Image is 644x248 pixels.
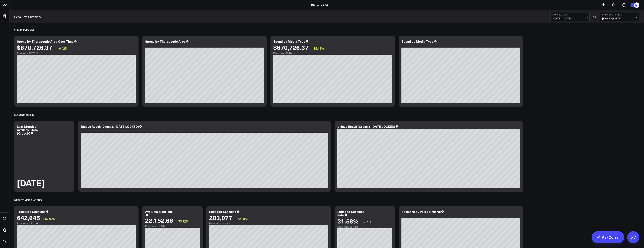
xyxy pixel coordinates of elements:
span: 72.48% [237,216,248,221]
div: Spend by Media Type [401,39,433,43]
div: $670,726.37 [273,44,309,51]
div: Spend by Therapeutic Area Over Time [17,39,74,43]
div: WEBSITE VISITS (ADOBE) [14,196,42,204]
span: ↑ [361,220,363,224]
div: [DATE] [17,179,44,187]
a: Executive Summary [14,15,41,19]
button: Last 30 Days[DATE]-[DATE] [550,12,590,21]
div: Previous: 117.74k [209,222,328,225]
div: Previous: 382.71k [17,222,136,225]
b: Last 30 Days [552,14,587,16]
div: Spend by Media Type [273,39,305,43]
div: Unique Reach (Crossix - DATE LOCKED) [81,124,139,129]
div: Previous: 30.74% [337,225,392,228]
div: Total Site Sessions [17,209,45,214]
div: Previous: $576.1k [17,52,136,55]
button: Previous Period[DATE]-[DATE] [600,12,639,21]
span: ↑ [176,219,178,224]
span: ↑ [55,46,57,51]
span: 73.72% [178,219,189,223]
b: Previous Period [602,14,637,16]
div: Spend by Therapeutic Area [145,39,185,43]
span: ↑ [311,46,313,51]
div: Engaged Sessions Rate [337,209,364,217]
span: 67.92% [45,216,55,221]
span: 2.73% [364,220,372,224]
span: ↑ [235,216,237,221]
div: 22,152.66 [145,217,173,224]
a: AskCorral [592,231,624,243]
div: SPEND (PUBLICIS) [14,25,34,34]
span: [DATE] - [DATE] [552,17,587,20]
div: 31.58% [337,218,358,224]
div: $670,726.37 [17,44,52,51]
span: [DATE] - [DATE] [602,17,637,20]
span: 16.42% [314,46,324,50]
span: ↑ [43,216,44,221]
div: Engaged Sessions [209,209,236,214]
div: Unique Reach (Crossix - DATE LOCKED) [337,124,395,129]
div: 203,077 [209,214,232,221]
a: Pfizer - PFA [311,3,328,7]
div: VS [591,16,598,18]
span: 16.42% [57,46,68,50]
div: Reach (Crossix) [14,110,34,119]
div: 642,645 [17,214,40,221]
div: Sessions by Paid / Organic [401,209,441,214]
div: Previous: 12.75k [145,225,200,228]
div: Previous: $576.1k [273,52,392,55]
div: Avg Daily Sessions [145,209,173,214]
div: Last Month of Available Data (Crossix) [17,124,38,135]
